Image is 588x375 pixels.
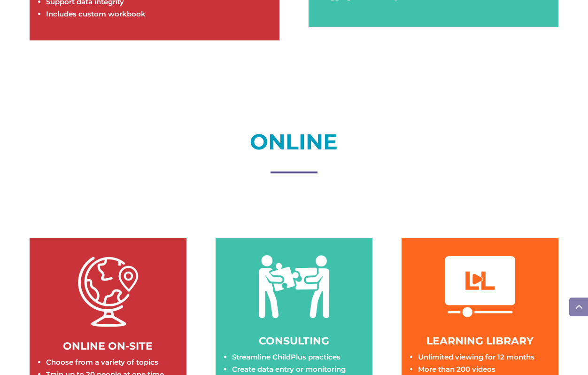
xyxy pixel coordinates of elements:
li: Streamline ChildPlus practices [232,351,363,363]
span: ONLINE ON-SITE [63,340,153,352]
li: Choose from a variety of topics [46,356,177,368]
span: LEARNING LIBRARY [426,335,534,347]
span: CONSULTING [259,335,329,347]
h2: ONLINE [30,128,559,161]
li: Includes custom workbook [46,8,270,20]
li: Unlimited viewing for 12 months [418,351,549,363]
